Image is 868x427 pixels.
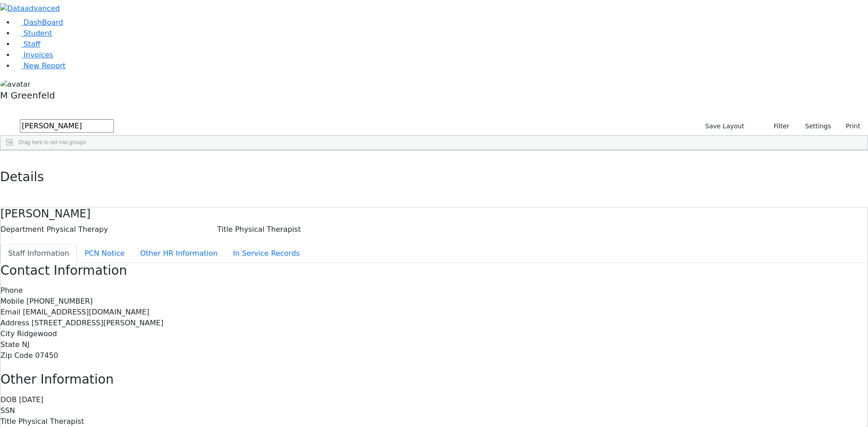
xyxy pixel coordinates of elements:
label: SSN [0,405,15,416]
button: Save Layout [701,119,748,133]
input: Search [20,119,114,133]
label: Department [0,224,44,235]
button: Filter [762,119,793,133]
label: Mobile [0,296,24,307]
label: City [0,328,14,339]
label: Title [0,416,16,427]
button: Print [835,119,864,133]
h3: Contact Information [0,263,868,278]
button: Settings [793,119,835,133]
a: New Report [14,61,66,70]
button: Staff Information [0,244,77,263]
span: 07450 [35,351,58,360]
span: [PHONE_NUMBER] [27,297,93,305]
span: DashBoard [24,18,63,27]
span: Staff [24,40,40,48]
span: Physical Therapy [47,225,108,234]
span: Invoices [24,51,53,59]
span: [STREET_ADDRESS][PERSON_NAME] [32,319,164,327]
button: In Service Records [225,244,307,263]
h3: Other Information [0,372,868,387]
label: Address [0,318,29,328]
span: NJ [22,340,29,349]
label: Email [0,307,20,318]
a: Invoices [14,51,53,59]
label: DOB [0,394,17,405]
label: State [0,339,19,350]
a: Staff [14,40,40,48]
label: Zip Code [0,350,33,361]
span: [EMAIL_ADDRESS][DOMAIN_NAME] [23,308,149,316]
button: PCN Notice [77,244,132,263]
a: Student [14,29,52,38]
a: DashBoard [14,18,63,27]
label: Phone [0,285,23,296]
span: Drag here to set row groups [19,139,86,145]
span: Physical Therapist [18,417,84,426]
span: Ridgewood [17,329,57,338]
h4: [PERSON_NAME] [0,207,868,221]
span: New Report [24,61,66,70]
span: Physical Therapist [235,225,301,234]
span: Student [24,29,52,38]
button: Other HR Information [132,244,225,263]
label: Title [217,224,233,235]
span: [DATE] [19,395,43,404]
